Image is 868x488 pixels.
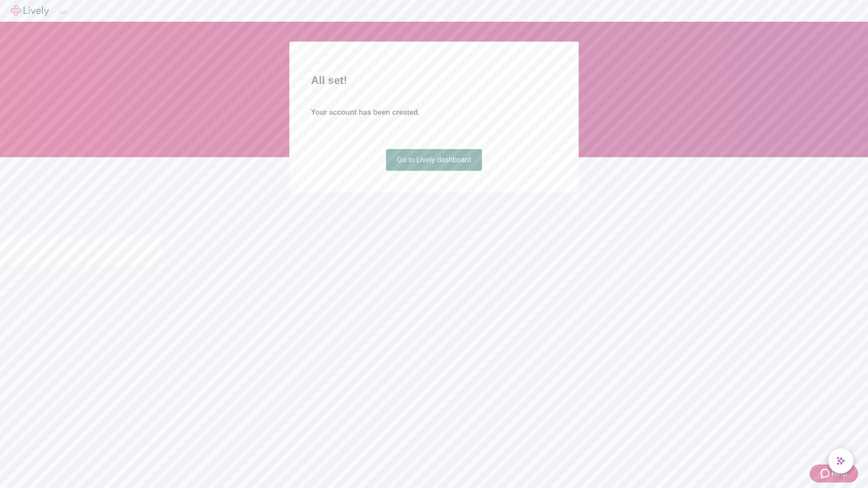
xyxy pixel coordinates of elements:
[311,107,557,118] h4: Your account has been created.
[311,72,557,89] h2: All set!
[60,11,67,14] button: Log out
[386,149,482,171] a: Go to Lively dashboard
[11,5,49,16] img: Lively
[821,468,831,479] svg: Zendesk support icon
[836,456,845,465] svg: Lively AI Assistant
[810,465,858,483] button: Zendesk support iconHelp
[831,468,847,479] span: Help
[828,448,854,474] button: chat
